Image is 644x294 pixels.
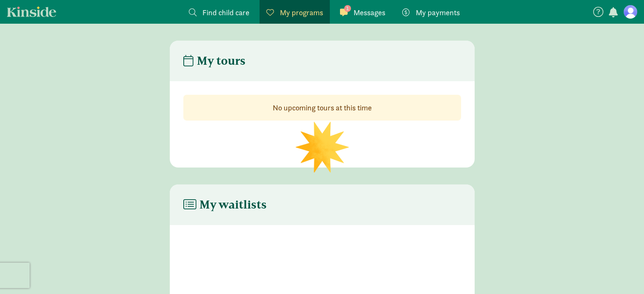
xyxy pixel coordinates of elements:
[344,5,351,12] span: 1
[354,7,385,18] span: Messages
[280,7,323,18] span: My programs
[416,7,460,18] span: My payments
[273,103,372,113] strong: No upcoming tours at this time
[183,198,267,212] h4: My waitlists
[183,54,246,68] h4: My tours
[7,6,56,17] a: Kinside
[202,7,249,18] span: Find child care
